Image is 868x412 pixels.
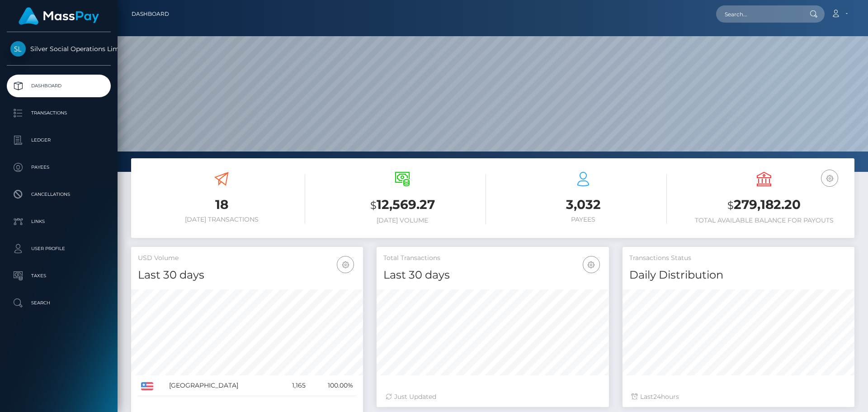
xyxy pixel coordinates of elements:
[370,199,377,212] small: $
[7,129,111,152] a: Ledger
[629,254,848,263] h5: Transactions Status
[138,196,305,213] h3: 18
[727,199,734,212] small: $
[7,292,111,314] a: Search
[383,267,602,283] h4: Last 30 days
[7,210,111,233] a: Links
[10,133,107,147] p: Ledger
[7,45,111,53] span: Silver Social Operations Limited
[386,392,599,402] div: Just Updated
[7,265,111,287] a: Taxes
[7,156,111,179] a: Payees
[383,254,602,263] h5: Total Transactions
[7,102,111,124] a: Transactions
[10,188,107,201] p: Cancellations
[319,196,486,214] h3: 12,569.27
[10,242,107,256] p: User Profile
[10,215,107,228] p: Links
[10,296,107,310] p: Search
[10,106,107,120] p: Transactions
[7,183,111,206] a: Cancellations
[138,267,356,283] h4: Last 30 days
[166,375,279,396] td: [GEOGRAPHIC_DATA]
[19,7,99,25] img: MassPay Logo
[680,196,848,214] h3: 279,182.20
[309,375,356,396] td: 100.00%
[500,196,667,213] h3: 3,032
[653,393,661,401] span: 24
[10,161,107,174] p: Payees
[279,375,309,396] td: 1,165
[10,79,107,93] p: Dashboard
[716,5,801,23] input: Search...
[138,216,305,223] h6: [DATE] Transactions
[680,217,848,224] h6: Total Available Balance for Payouts
[132,5,169,24] a: Dashboard
[7,75,111,97] a: Dashboard
[141,382,153,390] img: US.png
[10,41,26,57] img: Silver Social Operations Limited
[10,269,107,283] p: Taxes
[629,267,848,283] h4: Daily Distribution
[632,392,845,402] div: Last hours
[319,217,486,224] h6: [DATE] Volume
[500,216,667,223] h6: Payees
[7,237,111,260] a: User Profile
[138,254,356,263] h5: USD Volume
